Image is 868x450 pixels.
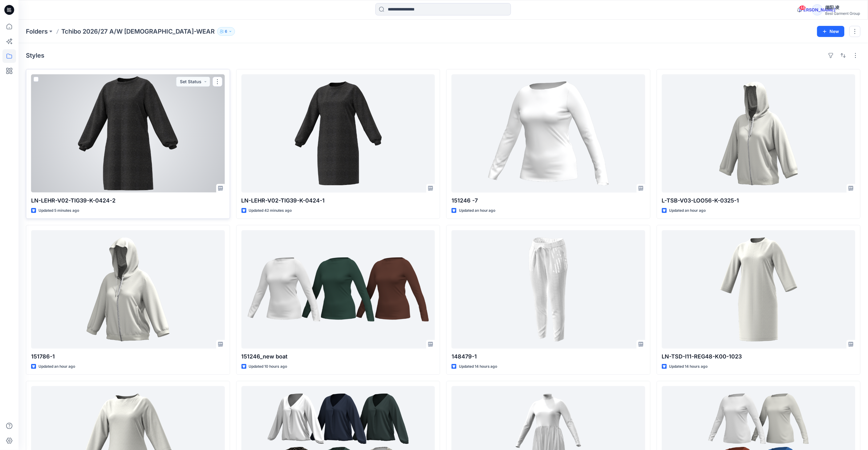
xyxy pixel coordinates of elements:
p: 148479-1 [452,352,645,361]
div: 德阳 凌 [825,4,860,11]
p: LN-LEHR-V02-TIG39-K-0424-2 [31,196,225,205]
div: Best Garment Group [825,11,860,16]
a: LN-LEHR-V02-TIG39-K-0424-2 [31,74,225,193]
p: 151246_new boat [241,352,435,361]
div: [PERSON_NAME] [812,4,823,15]
p: Updated an hour ago [459,207,496,214]
h4: Styles [26,52,44,59]
p: 151786-1 [31,352,225,361]
p: Tchibo 2026/27 A/W [DEMOGRAPHIC_DATA]-WEAR [61,27,215,36]
p: 6 [225,28,227,35]
a: LN-LEHR-V02-TIG39-K-0424-1 [241,74,435,193]
p: LN-TSD-I11-REG48-K00-1023 [662,352,856,361]
a: 151786-1 [31,230,225,349]
p: Updated 10 hours ago [249,363,287,370]
a: 148479-1 [452,230,645,349]
p: Updated 42 minutes ago [249,207,292,214]
p: Updated 14 hours ago [459,363,497,370]
p: 151246 -7 [452,196,645,205]
a: 151246 -7 [452,74,645,193]
a: 151246_new boat [241,230,435,349]
p: Updated 14 hours ago [669,363,708,370]
p: LN-LEHR-V02-TIG39-K-0424-1 [241,196,435,205]
button: 6 [217,27,235,36]
a: L-TSB-V03-LOO56-K-0325-1 [662,74,856,193]
a: LN-TSD-I11-REG48-K00-1023 [662,230,856,349]
a: Folders [26,27,48,36]
p: Updated 5 minutes ago [39,207,79,214]
p: Updated an hour ago [669,207,706,214]
span: 48 [799,5,806,10]
p: Updated an hour ago [39,363,75,370]
button: New [817,26,845,37]
p: L-TSB-V03-LOO56-K-0325-1 [662,196,856,205]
